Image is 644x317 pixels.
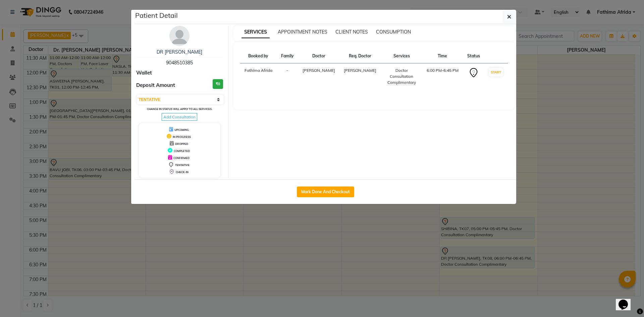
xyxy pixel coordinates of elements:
th: Family [277,49,298,63]
th: Time [422,49,463,63]
span: UPCOMING [174,128,189,131]
span: CHECK-IN [176,170,189,174]
span: CLIENT NOTES [335,29,368,35]
th: Req. Doctor [339,49,381,63]
h5: Patient Detail [135,10,178,20]
iframe: chat widget [616,290,637,310]
span: [PERSON_NAME] [344,68,376,73]
th: Status [463,49,484,63]
span: Deposit Amount [136,82,175,89]
td: 6:00 PM-6:45 PM [422,63,463,90]
span: Add Consultation [162,113,197,121]
button: START [489,68,503,76]
span: COMPLETED [174,149,190,153]
span: Wallet [136,69,152,77]
th: Services [381,49,422,63]
h3: ₹0 [213,79,223,89]
th: Booked by [240,49,277,63]
th: Doctor [298,49,339,63]
button: Mark Done And Checkout [297,187,354,197]
span: APPOINTMENT NOTES [278,29,327,35]
td: - [277,63,298,90]
span: CONSUMPTION [376,29,411,35]
span: DROPPED [175,142,188,146]
span: TENTATIVE [175,163,190,167]
span: SERVICES [241,26,270,38]
td: Fathima Afrida [240,63,277,90]
small: Change in status will apply to all services. [147,107,212,111]
span: CONFIRMED [173,156,190,160]
img: avatar [169,26,190,46]
span: [PERSON_NAME] [303,68,335,73]
a: DR [PERSON_NAME] [157,49,202,55]
div: Doctor Consultation Complimentary [385,67,418,86]
span: 9048510385 [166,60,193,66]
span: IN PROGRESS [173,135,191,139]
